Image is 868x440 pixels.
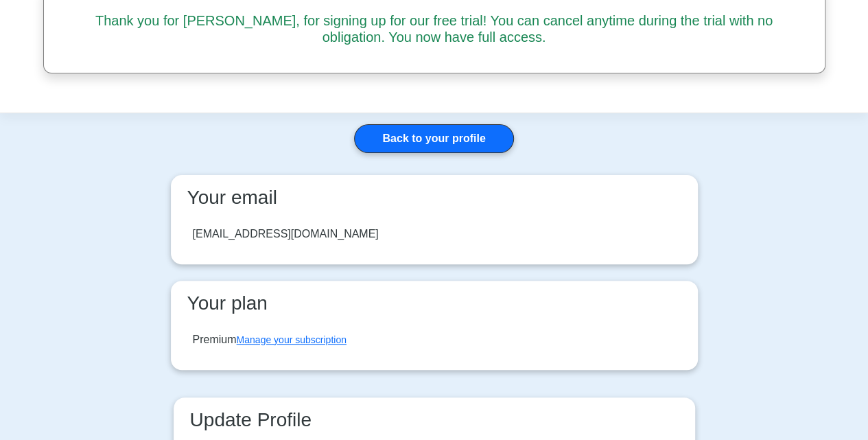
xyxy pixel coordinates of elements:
div: Premium [193,332,347,348]
h3: Your plan [182,292,687,315]
h5: Thank you for [PERSON_NAME], for signing up for our free trial! You can cancel anytime during the... [74,12,795,45]
a: Back to your profile [354,124,513,153]
h3: Update Profile [185,408,684,432]
h3: Your email [182,186,687,209]
a: Manage your subscription [237,334,347,345]
div: [EMAIL_ADDRESS][DOMAIN_NAME] [193,226,379,242]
